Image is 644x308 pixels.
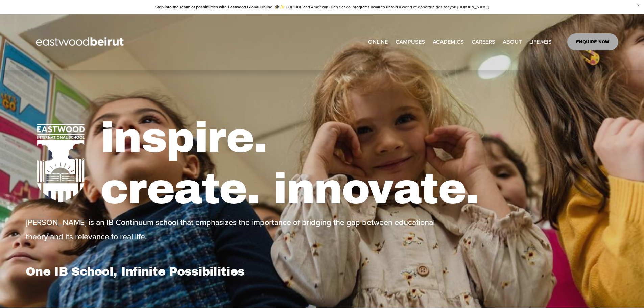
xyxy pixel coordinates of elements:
[26,264,320,279] h1: One IB School, Infinite Possibilities
[503,37,522,48] a: folder dropdown
[529,37,552,47] span: LIFE@EIS
[26,25,136,59] img: EastwoodIS Global Site
[503,37,522,47] span: ABOUT
[396,37,425,48] a: folder dropdown
[433,37,464,47] span: ACADEMICS
[433,37,464,48] a: folder dropdown
[368,37,388,48] a: ONLINE
[457,4,489,10] a: [DOMAIN_NAME]
[567,33,618,50] a: ENQUIRE NOW
[100,113,618,215] h1: inspire. create. innovate.
[26,215,444,244] p: [PERSON_NAME] is an IB Continuum school that emphasizes the importance of bridging the gap betwee...
[472,37,495,48] a: CAREERS
[396,37,425,47] span: CAMPUSES
[529,37,552,48] a: folder dropdown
